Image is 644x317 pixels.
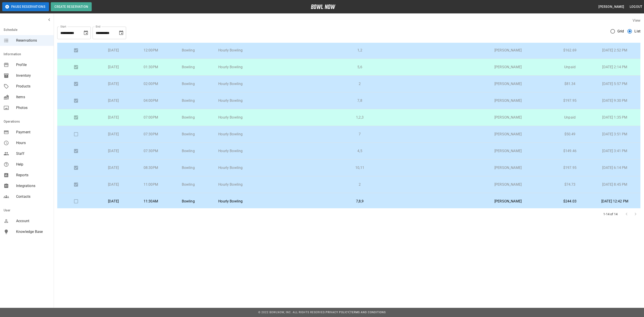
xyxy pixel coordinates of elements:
[136,165,166,170] p: 08:30PM
[16,84,50,89] span: Products
[554,132,586,137] p: $50.49
[554,48,586,53] p: $162.69
[136,48,166,53] p: 12:00PM
[633,18,640,23] label: View
[210,199,250,204] p: Hourly Bowling
[16,194,50,199] span: Contacts
[2,2,49,11] button: Pause Reservations
[593,132,637,137] p: [DATE] 3:51 PM
[469,165,547,170] p: [PERSON_NAME]
[16,140,50,146] span: Hours
[173,199,203,204] p: Bowling
[98,132,128,137] p: [DATE]
[469,132,547,137] p: [PERSON_NAME]
[469,81,547,87] p: [PERSON_NAME]
[258,199,462,204] p: 7,8,9
[469,48,547,53] p: [PERSON_NAME]
[98,98,128,103] p: [DATE]
[16,38,50,43] span: Reservations
[210,148,250,154] p: Hourly Bowling
[173,98,203,103] p: Bowling
[16,130,50,135] span: Payment
[469,98,547,103] p: [PERSON_NAME]
[350,311,386,314] a: Terms and Conditions
[258,182,462,187] p: 2
[617,29,624,34] span: Grid
[258,148,462,154] p: 4,5
[81,28,90,37] button: Choose date, selected date is Sep 27, 2025
[51,2,92,11] button: Create Reservation
[98,64,128,70] p: [DATE]
[311,4,335,9] img: logo
[326,311,349,314] a: Privacy Policy
[136,148,166,154] p: 07:30PM
[136,115,166,120] p: 07:00PM
[136,199,166,204] p: 11:30AM
[258,48,462,53] p: 1,2
[98,48,128,53] p: [DATE]
[593,148,637,154] p: [DATE] 3:41 PM
[469,64,547,70] p: [PERSON_NAME]
[258,165,462,170] p: 10,11
[98,148,128,154] p: [DATE]
[554,148,586,154] p: $149.46
[98,182,128,187] p: [DATE]
[593,81,637,87] p: [DATE] 5:57 PM
[210,165,250,170] p: Hourly Bowling
[136,98,166,103] p: 04:00PM
[603,212,618,216] p: 1-14 of 14
[258,115,462,120] p: 1,2,3
[173,182,203,187] p: Bowling
[554,115,586,120] p: Unpaid
[136,132,166,137] p: 07:30PM
[554,182,586,187] p: $74.73
[593,64,637,70] p: [DATE] 2:14 PM
[210,182,250,187] p: Hourly Bowling
[469,182,547,187] p: [PERSON_NAME]
[593,199,637,204] p: [DATE] 12:42 PM
[173,81,203,87] p: Bowling
[136,182,166,187] p: 11:00PM
[469,115,547,120] p: [PERSON_NAME]
[593,182,637,187] p: [DATE] 8:45 PM
[16,172,50,178] span: Reports
[98,199,128,204] p: [DATE]
[16,151,50,156] span: Staff
[210,98,250,103] p: Hourly Bowling
[173,132,203,137] p: Bowling
[554,165,586,170] p: $197.95
[210,132,250,137] p: Hourly Bowling
[554,64,586,70] p: Unpaid
[258,81,462,87] p: 2
[173,48,203,53] p: Bowling
[98,115,128,120] p: [DATE]
[258,132,462,137] p: 7
[16,62,50,68] span: Profile
[16,105,50,111] span: Photos
[136,81,166,87] p: 02:00PM
[554,199,586,204] p: $244.03
[16,218,50,224] span: Account
[593,48,637,53] p: [DATE] 2:52 PM
[554,98,586,103] p: $197.95
[210,115,250,120] p: Hourly Bowling
[258,64,462,70] p: 5,6
[593,165,637,170] p: [DATE] 6:14 PM
[554,81,586,87] p: $81.34
[98,165,128,170] p: [DATE]
[136,64,166,70] p: 01:30PM
[16,162,50,167] span: Help
[210,81,250,87] p: Hourly Bowling
[628,3,644,11] button: Logout
[597,3,626,11] button: [PERSON_NAME]
[210,48,250,53] p: Hourly Bowling
[469,199,547,204] p: [PERSON_NAME]
[16,229,50,234] span: Knowledge Base
[469,148,547,154] p: [PERSON_NAME]
[593,115,637,120] p: [DATE] 1:35 PM
[173,64,203,70] p: Bowling
[173,148,203,154] p: Bowling
[16,73,50,78] span: Inventory
[258,311,326,314] span: © 2022 BowlNow, Inc. All Rights Reserved.
[634,29,640,34] span: List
